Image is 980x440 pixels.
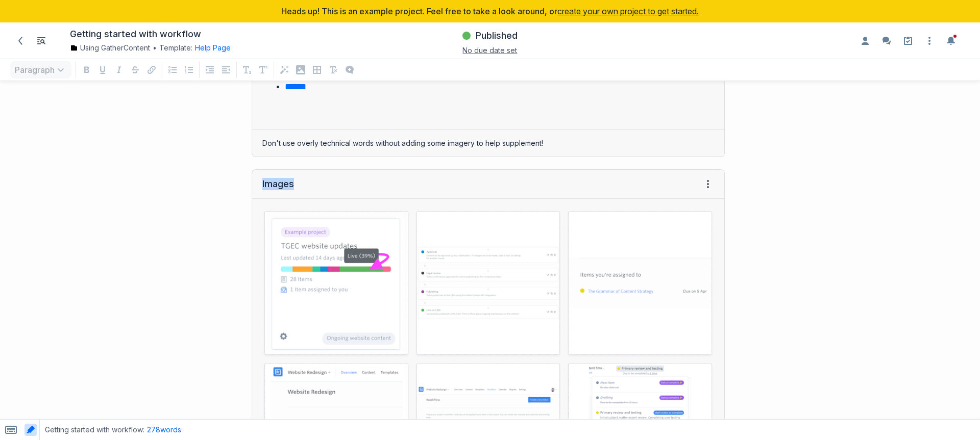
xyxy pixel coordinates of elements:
button: Toggle Item List [33,33,50,49]
div: Help Page [192,43,231,53]
div: Don't use overly technical words without adding some imagery to help supplement! [252,130,724,157]
h1: Getting started with workflow [70,29,201,40]
div: Images [262,178,294,190]
span: No due date set [462,46,517,55]
button: Help Page [195,43,231,53]
button: Toggle AI highlighting in content [24,424,37,436]
button: create your own project to get started. [557,6,699,16]
button: Enable the assignees sidebar [857,33,873,49]
a: Setup guide [900,33,916,49]
div: Paragraph [8,59,73,81]
div: Heads up! This is an example project. Feel free to take a look around, or [6,6,974,16]
div: Template: [70,43,324,53]
a: Back [12,32,29,49]
button: 278words [147,425,181,435]
button: Toggle the notification sidebar [943,33,959,49]
div: PublishedNo due date set [334,27,646,55]
span: Field menu [702,178,714,190]
button: Enable the commenting sidebar [878,33,895,49]
span: Getting started with workflow : [45,425,144,435]
h3: Published [476,30,518,42]
span: 278 words [147,425,181,434]
span: • [153,43,157,53]
span: Toggle AI highlighting in content [22,420,39,440]
button: No due date set [462,45,517,56]
button: Published [461,27,519,45]
a: Using GatherContent [70,43,150,53]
